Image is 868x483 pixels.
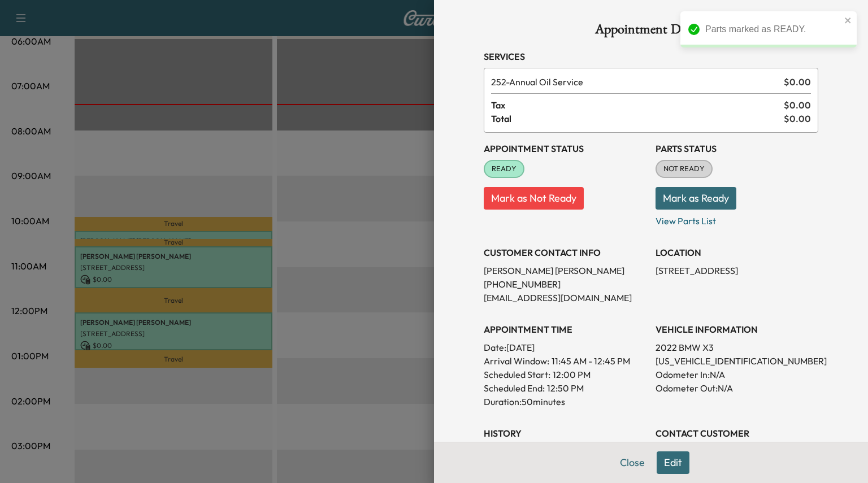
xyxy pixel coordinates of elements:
span: $ 0.00 [784,112,811,125]
h3: History [484,427,646,440]
p: [PERSON_NAME] [PERSON_NAME] [484,264,646,277]
h3: Appointment Status [484,142,646,155]
span: $ 0.00 [784,75,811,89]
span: Tax [491,98,784,112]
p: Odometer In: N/A [656,368,818,381]
span: NOT READY [657,163,711,175]
p: 2022 BMW X3 [656,341,818,354]
span: Annual Oil Service [491,75,779,89]
h1: Appointment Details [484,23,818,41]
p: Scheduled Start: [484,368,550,381]
span: Total [491,112,784,125]
h3: LOCATION [656,246,818,259]
p: [PHONE_NUMBER] [484,277,646,291]
h3: APPOINTMENT TIME [484,323,646,336]
button: Close [613,451,652,474]
button: Mark as Not Ready [484,187,584,210]
button: Edit [657,451,689,474]
h3: VEHICLE INFORMATION [656,323,818,336]
button: close [844,16,852,25]
p: Arrival Window: [484,354,646,368]
span: READY [485,163,523,175]
div: Parts marked as READY. [705,23,841,36]
p: Scheduled End: [484,381,545,395]
p: Date: [DATE] [484,341,646,354]
p: Duration: 50 minutes [484,395,646,408]
p: [STREET_ADDRESS] [656,264,818,277]
p: Odometer Out: N/A [656,381,818,395]
p: [US_VEHICLE_IDENTIFICATION_NUMBER] [656,354,818,368]
p: 12:50 PM [547,381,584,395]
span: $ 0.00 [784,98,811,112]
button: Mark as Ready [656,187,736,210]
h3: Parts Status [656,142,818,155]
p: View Parts List [656,210,818,228]
h3: CONTACT CUSTOMER [656,427,818,440]
span: 11:45 AM - 12:45 PM [552,354,630,368]
h3: Services [484,50,818,63]
p: [EMAIL_ADDRESS][DOMAIN_NAME] [484,291,646,304]
p: 12:00 PM [553,368,591,381]
h3: CUSTOMER CONTACT INFO [484,246,646,259]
